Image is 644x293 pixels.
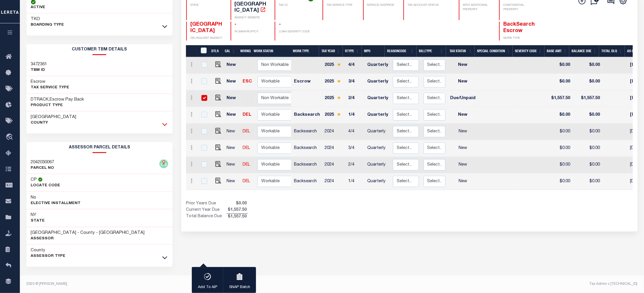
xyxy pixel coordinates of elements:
p: Assessor Type [31,253,66,259]
th: MPO [362,45,385,57]
th: Work Status [251,45,291,57]
td: Backsearch [292,173,322,190]
th: &nbsp; [197,45,209,57]
td: Quarterly [365,57,391,74]
p: Assessor [31,236,145,242]
td: New [448,57,478,74]
td: $0.00 [572,157,602,173]
td: 2025 [322,107,346,124]
p: TAX ACCOUNT STATUS [408,3,452,8]
td: $0.00 [572,124,602,140]
td: $0.00 [548,157,572,173]
span: [GEOGRAPHIC_DATA] [190,22,222,34]
p: PARCEL NO [31,165,54,171]
p: State [31,218,45,224]
td: New [224,157,240,173]
span: $1,557.50 [227,214,248,220]
td: $1,557.50 [572,90,602,107]
td: New [224,124,240,140]
h3: NY [31,212,45,218]
td: $0.00 [572,140,602,157]
th: Tax Year: activate to sort column ascending [319,45,343,57]
a: DEL [243,129,250,134]
td: Backsearch [292,124,322,140]
th: Work Type [290,45,319,57]
th: RType: activate to sort column ascending [343,45,362,57]
p: TAX SERVICE TYPE [327,3,356,8]
h3: 2042030067 [31,159,54,165]
td: 2024 [322,173,346,190]
h2: ASSESSOR PARCEL DETAILS [27,142,173,153]
p: STATE [190,3,223,8]
div: 2025 © [PERSON_NAME]. [22,281,332,287]
th: ReasonCode: activate to sort column ascending [385,45,417,57]
td: New [448,157,478,173]
td: 3/4 [346,140,365,157]
img: Star.svg [337,96,341,100]
p: BOARDING TYPE [31,22,64,28]
a: DEL [243,146,250,150]
a: ESC [243,80,252,84]
th: BillType: activate to sort column ascending [417,45,446,57]
p: ACTIVE [31,5,46,10]
td: Quarterly [365,140,391,157]
img: Star.svg [337,113,341,116]
td: Escrow [292,74,322,90]
td: New [448,124,478,140]
td: Quarterly [365,74,391,90]
p: TAX ID [279,3,316,8]
td: $0.00 [548,173,572,190]
td: $0.00 [548,74,572,90]
td: 4/4 [346,57,365,74]
td: 2024 [322,157,346,173]
h3: [GEOGRAPHIC_DATA] - County - [GEOGRAPHIC_DATA] [31,230,145,236]
p: AGENCY WEBSITE [235,16,268,20]
h3: CP [31,177,37,183]
th: CAL: activate to sort column ascending [222,45,238,57]
p: Add To AIP [198,285,217,290]
td: 2024 [322,124,346,140]
p: DELINQUENT AGENCY [190,36,223,41]
td: 3/4 [346,74,365,90]
td: 1/4 [346,173,365,190]
span: $0.00 [227,201,248,207]
h3: County [31,248,66,253]
td: $0.00 [572,107,602,124]
td: Backsearch [292,107,322,124]
span: $1,557.50 [227,207,248,213]
td: Due/Unpaid [448,90,478,107]
td: 4/4 [346,124,365,140]
img: Star.svg [337,63,341,66]
td: 2025 [322,57,346,74]
p: Product Type [31,103,84,108]
a: DEL [243,113,252,117]
span: - [279,22,281,27]
td: 2/4 [346,90,365,107]
td: New [224,173,240,190]
span: BackSearch Escrow [503,22,535,34]
th: WorkQ [238,45,251,57]
a: DEL [243,163,250,167]
td: $0.00 [548,107,572,124]
td: Quarterly [365,107,391,124]
a: DEL [243,179,250,183]
th: &nbsp;&nbsp;&nbsp;&nbsp;&nbsp;&nbsp;&nbsp;&nbsp;&nbsp;&nbsp; [186,45,197,57]
i: travel_explore [6,134,15,141]
h3: No [31,195,36,201]
p: County [31,120,76,126]
td: $0.00 [548,124,572,140]
h3: Escrow [31,79,69,85]
td: Quarterly [365,157,391,173]
td: $0.00 [572,57,602,74]
td: 2024 [322,140,346,157]
p: IN BANKRUPTCY [235,30,268,34]
p: LOAN SEVERITY CODE [279,30,316,34]
td: Total Balance Due [186,213,227,220]
td: $0.00 [548,57,572,74]
p: Elective Installment [31,201,81,206]
td: New [224,140,240,157]
p: WORK TYPE [503,36,536,41]
td: New [448,140,478,157]
td: 2025 [322,74,346,90]
td: 1/4 [346,107,365,124]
